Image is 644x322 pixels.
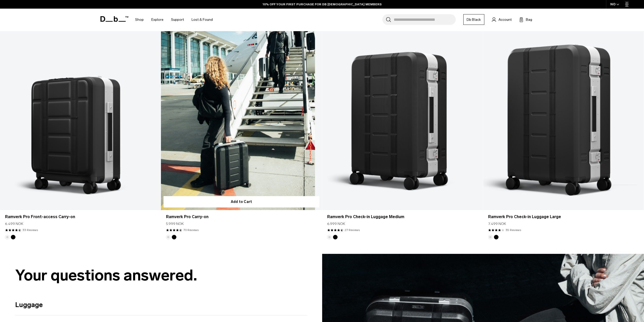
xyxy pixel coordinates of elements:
a: Ramverk Pro Carry-on [161,31,322,210]
h2: Your questions answered. [15,266,307,285]
a: Support [171,11,184,29]
h3: Luggage [15,300,307,310]
a: 35 reviews [506,228,521,232]
button: Silver [327,235,332,239]
a: 70 reviews [183,228,199,232]
span: Bag [526,17,532,22]
a: 10% OFF YOUR FIRST PURCHASE FOR DB [DEMOGRAPHIC_DATA] MEMBERS [263,2,382,7]
a: 27 reviews [345,228,360,232]
a: Explore [151,11,163,29]
a: Ramverk Pro Carry-on [166,214,317,220]
a: Ramverk Pro Check-in Luggage Medium [327,214,478,220]
span: 5.999 NOK [166,221,184,226]
button: Add to Cart [163,196,319,207]
button: Black Out [494,235,498,239]
span: 6.999 NOK [327,221,345,226]
button: Black Out [333,235,338,239]
span: Account [498,17,512,22]
a: Ramverk Pro Check-in Luggage Large [488,214,639,220]
a: Account [492,16,512,23]
a: Ramverk Pro Check-in Luggage Large [483,31,644,210]
a: Ramverk Pro Check-in Luggage Medium [322,31,483,210]
a: Shop [135,11,144,29]
a: Db Black [463,14,484,25]
span: 7.499 NOK [488,221,506,226]
button: Silver [5,235,10,239]
a: Lost & Found [192,11,213,29]
button: Black Out [11,235,15,239]
button: Silver [488,235,493,239]
button: Silver [166,235,171,239]
span: 6.499 NOK [5,221,23,226]
a: Ramverk Pro Front-access Carry-on [5,214,156,220]
button: Black Out [172,235,176,239]
nav: Main Navigation [131,9,217,31]
button: Bag [519,16,532,23]
a: 33 reviews [23,228,38,232]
